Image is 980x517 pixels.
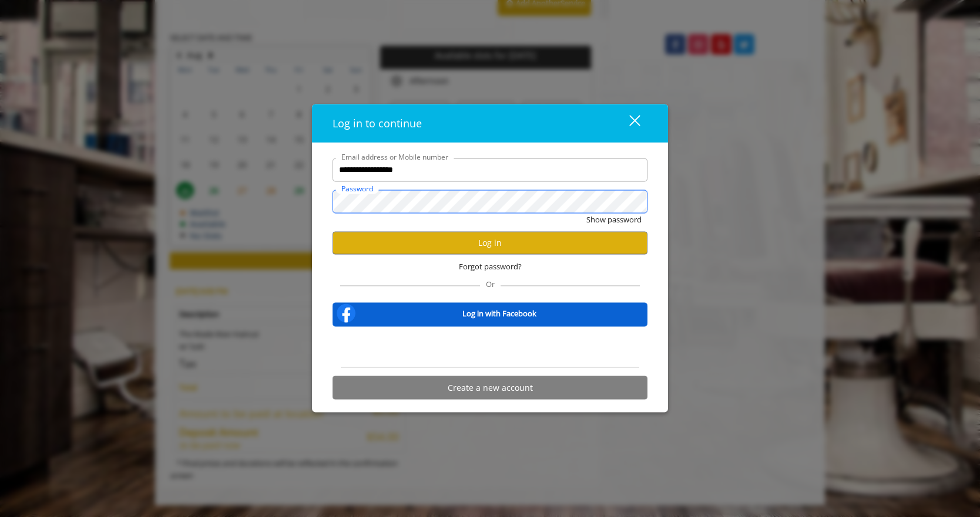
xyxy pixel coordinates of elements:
[335,183,379,194] label: Password
[333,158,647,181] input: Email address or Mobile number
[431,334,550,360] iframe: Sign in with Google Button
[333,116,422,130] span: Log in to continue
[462,308,536,320] b: Log in with Facebook
[608,111,647,135] button: close dialog
[333,190,647,213] input: Password
[616,114,639,132] div: close dialog
[335,151,454,162] label: Email address or Mobile number
[333,376,647,399] button: Create a new account
[480,279,501,289] span: Or
[459,260,522,272] span: Forgot password?
[334,302,358,325] img: facebook-logo
[333,231,647,254] button: Log in
[586,213,642,225] button: Show password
